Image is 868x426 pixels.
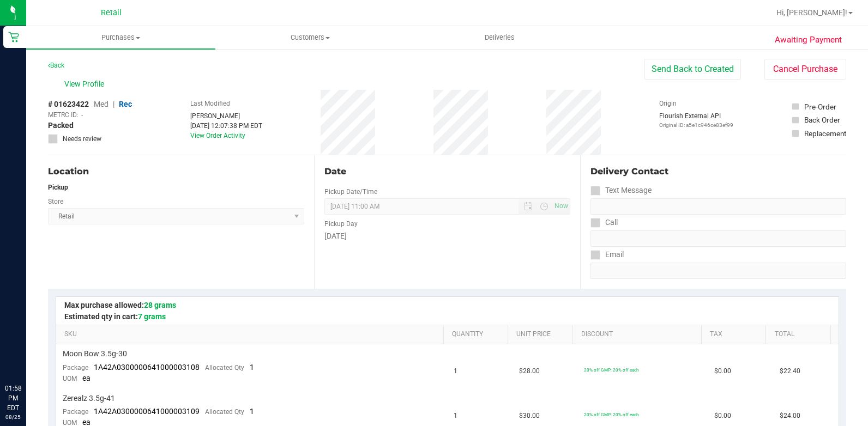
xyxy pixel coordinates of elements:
a: Back [48,62,64,69]
span: UOM [63,375,77,382]
span: Package [63,408,88,416]
span: Customers [216,33,404,42]
label: Last Modified [190,99,230,108]
a: Total [775,330,827,339]
div: Back Order [804,114,840,125]
span: Hi, [PERSON_NAME]! [776,8,847,17]
span: $22.40 [780,366,800,376]
span: Med [94,100,108,108]
a: SKU [64,330,439,339]
span: $28.00 [519,366,540,376]
span: Rec [119,100,132,108]
label: Text Message [590,182,652,198]
a: Discount [581,330,697,339]
label: Pickup Day [324,219,358,229]
label: Store [48,197,63,206]
span: Deliveries [470,33,529,42]
a: Customers [215,26,405,49]
button: Send Back to Created [644,59,741,80]
div: Pre-Order [804,101,836,112]
iframe: Resource center unread badge [32,337,45,350]
p: 01:58 PM EDT [5,384,21,413]
span: 1A42A0300000641000003109 [94,407,200,416]
a: Tax [710,330,762,339]
span: Estimated qty in cart: [64,312,166,321]
span: Moon Bow 3.5g-30 [63,349,127,359]
span: Zerealz 3.5g-41 [63,393,115,404]
span: $0.00 [714,411,731,421]
input: Format: (999) 999-9999 [590,230,846,247]
span: 1 [250,363,254,372]
label: Email [590,247,624,263]
span: $24.00 [780,411,800,421]
span: 1A42A0300000641000003108 [94,363,200,372]
div: Flourish External API [659,111,733,129]
inline-svg: Retail [8,32,19,42]
span: Allocated Qty [205,364,244,372]
span: Awaiting Payment [775,34,842,46]
span: 1 [454,366,457,376]
div: Delivery Contact [590,165,846,178]
div: [PERSON_NAME] [190,111,262,121]
div: Location [48,165,304,178]
span: 1 [454,411,457,421]
span: Packed [48,120,74,131]
span: # 01623422 [48,99,89,110]
span: 20% off GMP: 20% off each [584,367,638,373]
label: Call [590,215,618,230]
a: Unit Price [516,330,568,339]
a: Quantity [452,330,504,339]
span: Max purchase allowed: [64,301,176,309]
a: Deliveries [405,26,594,49]
span: 1 [250,407,254,416]
p: 08/25 [5,413,21,421]
iframe: Resource center [11,339,44,372]
span: Needs review [63,134,101,144]
div: Replacement [804,128,846,139]
span: 7 grams [138,312,166,321]
span: $0.00 [714,366,731,376]
span: Allocated Qty [205,408,244,416]
button: Cancel Purchase [764,59,846,80]
span: 20% off GMP: 20% off each [584,412,638,417]
div: [DATE] 12:07:38 PM EDT [190,121,262,131]
strong: Pickup [48,184,68,191]
span: | [113,100,114,108]
span: Package [63,364,88,372]
span: ea [82,374,91,382]
div: Date [324,165,570,178]
label: Pickup Date/Time [324,187,377,197]
p: Original ID: a5e1c946ce83ef99 [659,121,733,129]
span: Purchases [26,33,215,42]
span: METRC ID: [48,110,79,120]
input: Format: (999) 999-9999 [590,198,846,215]
a: View Order Activity [190,132,245,139]
label: Origin [659,99,677,108]
a: Purchases [26,26,215,49]
span: View Profile [64,78,108,90]
span: $30.00 [519,411,540,421]
span: 28 grams [144,301,176,309]
div: [DATE] [324,230,570,242]
span: Retail [101,8,122,17]
span: - [81,110,83,120]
